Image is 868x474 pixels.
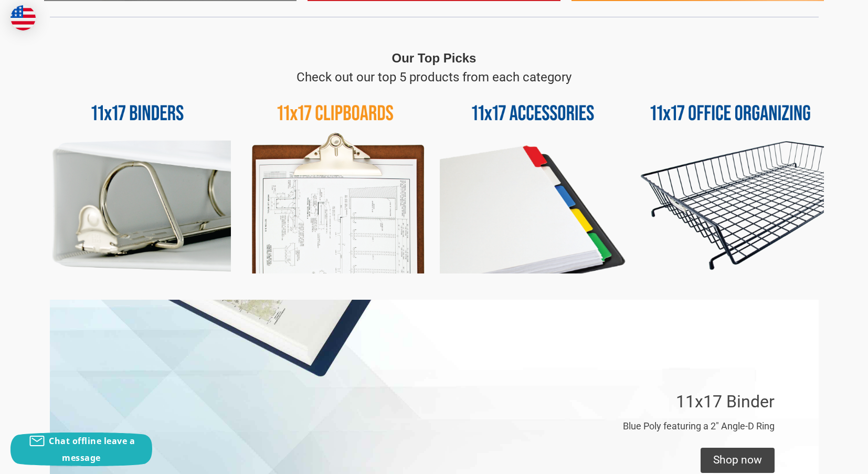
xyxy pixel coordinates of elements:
[49,435,135,464] span: Chat offline leave a message
[637,87,824,273] img: 11x17 Office Organizing
[44,87,231,273] img: 11x17 Binders
[10,5,36,30] img: duty and tax information for United States
[623,419,775,433] p: Blue Poly featuring a 2" Angle-D Ring
[676,389,775,414] p: 11x17 Binder
[440,87,627,273] img: 11x17 Accessories
[297,68,571,87] p: Check out our top 5 products from each category
[10,433,152,466] button: Chat offline leave a message
[242,87,429,273] img: 11x17 Clipboards
[392,49,477,68] p: Our Top Picks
